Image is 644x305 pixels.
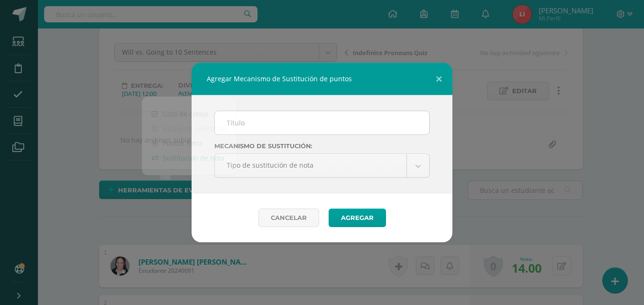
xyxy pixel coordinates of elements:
[425,63,452,95] button: Close (Esc)
[142,136,237,151] a: Puntos Extra
[215,111,429,134] input: Título
[329,209,386,227] button: Agregar
[192,63,452,95] div: Agregar Mecanismo de Sustitución de puntos
[258,209,319,227] a: Cancelar
[142,121,237,136] a: Escala de valoración
[215,154,429,177] a: Tipo de sustitución de nota
[142,151,237,165] a: Sustitución de nota
[142,106,237,121] a: Lista de cotejo
[214,143,430,150] label: Mecanismo de sustitución:
[227,154,395,176] span: Tipo de sustitución de nota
